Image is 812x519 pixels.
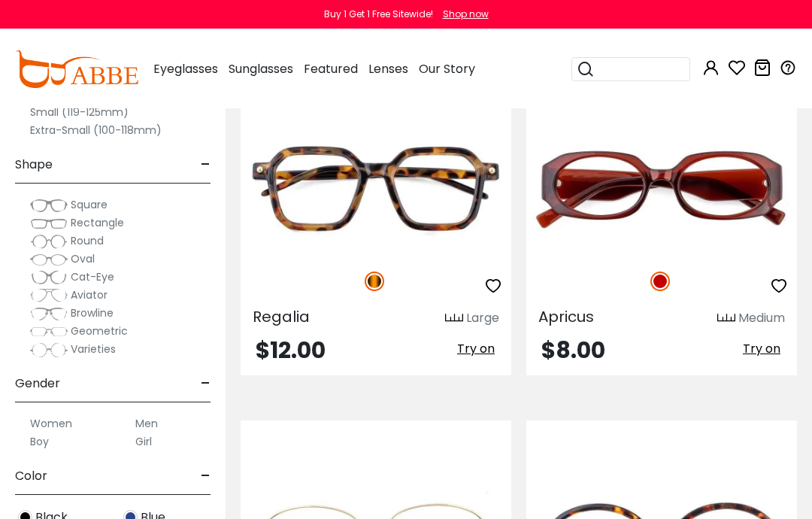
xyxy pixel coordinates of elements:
img: Oval.png [30,252,68,267]
span: Rectangle [71,215,124,230]
label: Boy [30,432,49,451]
span: Sunglasses [229,60,293,77]
img: abbeglasses.com [15,50,138,88]
button: Try on [453,339,499,359]
span: Shape [15,147,53,183]
span: Our Story [419,60,475,77]
span: Cat-Eye [71,269,114,284]
img: Aviator.png [30,288,68,303]
div: Large [466,309,499,327]
span: Oval [71,251,95,266]
span: Apricus [538,306,594,327]
span: Square [71,197,108,212]
div: Shop now [443,8,489,21]
img: Red Apricus - Acetate ,Universal Bridge Fit [526,120,797,255]
span: Featured [304,60,358,77]
span: - [201,458,211,494]
span: Browline [71,305,114,320]
div: Buy 1 Get 1 Free Sitewide! [324,8,433,21]
span: - [201,366,211,402]
img: Tortoise Regalia - Acetate ,Universal Bridge Fit [241,120,511,255]
label: Girl [135,432,152,451]
span: Try on [457,340,495,357]
span: $12.00 [256,334,326,366]
label: Men [135,414,158,432]
img: Tortoise [365,272,384,291]
img: size ruler [717,313,735,324]
label: Women [30,414,72,432]
label: Small (119-125mm) [30,103,129,121]
label: Extra-Small (100-118mm) [30,121,162,139]
img: Browline.png [30,306,68,321]
span: Geometric [71,323,128,338]
span: Eyeglasses [153,60,218,77]
img: size ruler [445,313,463,324]
img: Square.png [30,198,68,213]
img: Geometric.png [30,324,68,339]
span: Varieties [71,341,116,357]
img: Varieties.png [30,342,68,358]
img: Cat-Eye.png [30,270,68,285]
span: - [201,147,211,183]
span: $8.00 [541,334,605,366]
span: Aviator [71,287,108,302]
span: Lenses [368,60,408,77]
span: Gender [15,366,60,402]
button: Try on [738,339,785,359]
span: Try on [743,340,780,357]
img: Round.png [30,234,68,249]
a: Shop now [435,8,489,20]
span: Color [15,458,47,494]
div: Medium [738,309,785,327]
img: Red [650,272,670,291]
img: Rectangle.png [30,216,68,231]
span: Regalia [253,306,310,327]
span: Round [71,233,104,248]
